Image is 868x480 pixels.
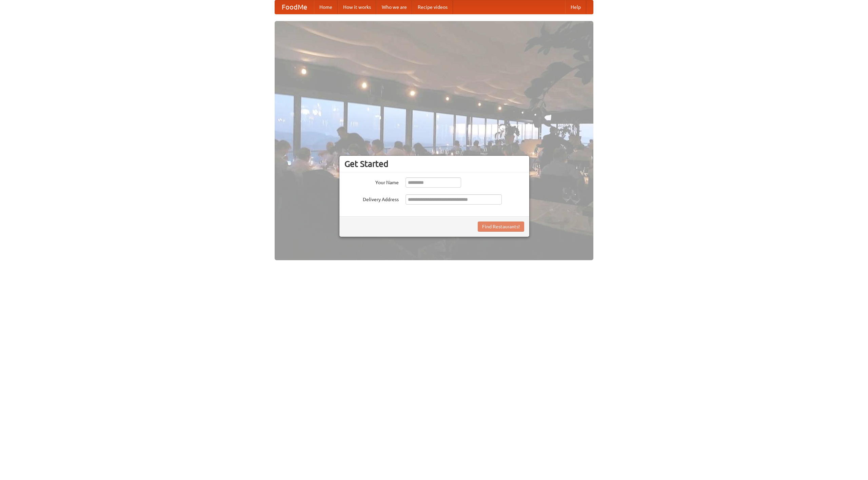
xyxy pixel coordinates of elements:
a: Who we are [376,0,412,14]
label: Your Name [344,177,399,186]
label: Delivery Address [344,194,399,203]
button: Find Restaurants! [478,222,524,232]
a: FoodMe [275,0,314,14]
a: Home [314,0,338,14]
a: Help [565,0,586,14]
a: How it works [338,0,376,14]
a: Recipe videos [412,0,453,14]
h3: Get Started [344,159,524,169]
